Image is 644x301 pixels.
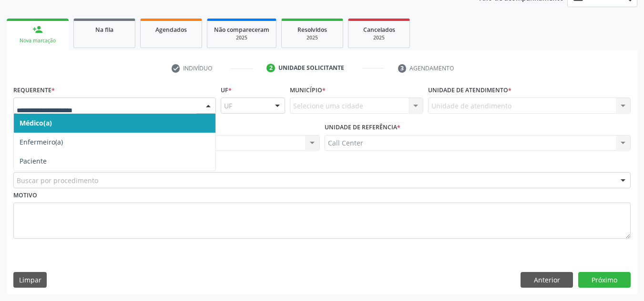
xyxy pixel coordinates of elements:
div: 2 [266,64,275,72]
span: Na fila [95,26,113,34]
label: Município [290,83,326,97]
div: Unidade solicitante [278,64,344,72]
span: Cancelados [363,26,395,34]
span: UF [224,101,232,111]
span: Resolvidos [297,26,327,34]
div: 2025 [288,34,336,41]
span: Enfermeiro(a) [20,137,63,146]
span: Médico(a) [20,118,52,127]
label: UF [221,83,232,97]
label: Unidade de atendimento [428,83,511,97]
span: Agendados [155,26,187,34]
div: 2025 [214,34,269,41]
div: person_add [32,24,43,35]
button: Limpar [13,272,47,288]
span: Paciente [20,156,47,165]
button: Anterior [521,272,573,288]
label: Requerente [13,83,55,97]
label: Motivo [13,188,37,203]
div: 2025 [355,34,403,41]
label: Unidade de referência [325,120,400,135]
span: Buscar por procedimento [17,175,98,185]
button: Próximo [578,272,631,288]
span: Não compareceram [214,26,269,34]
div: Nova marcação [13,37,62,44]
